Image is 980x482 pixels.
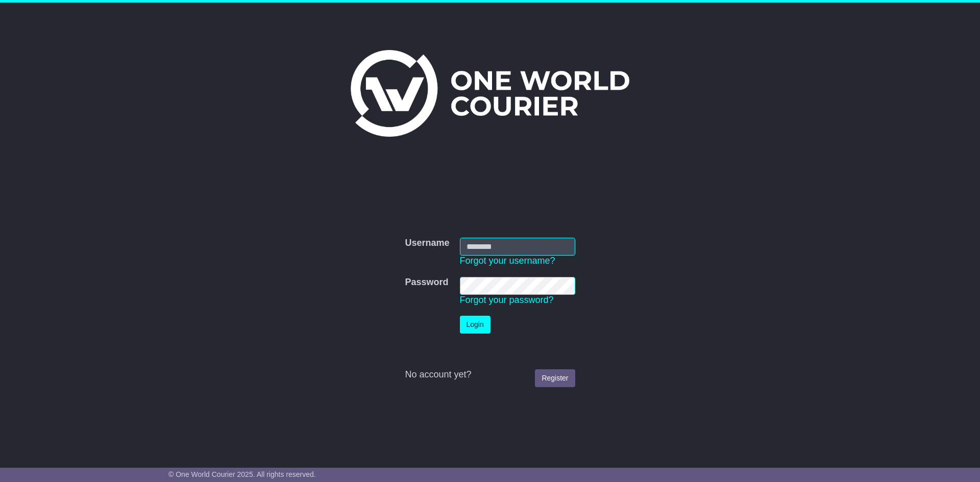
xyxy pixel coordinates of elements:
a: Forgot your username? [460,256,555,266]
button: Login [460,316,491,334]
div: No account yet? [405,369,575,380]
label: Username [405,238,449,249]
a: Register [535,369,575,387]
img: One World [351,50,629,137]
a: Forgot your password? [460,295,554,305]
span: © One World Courier 2025. All rights reserved. [168,470,316,478]
label: Password [405,277,448,288]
